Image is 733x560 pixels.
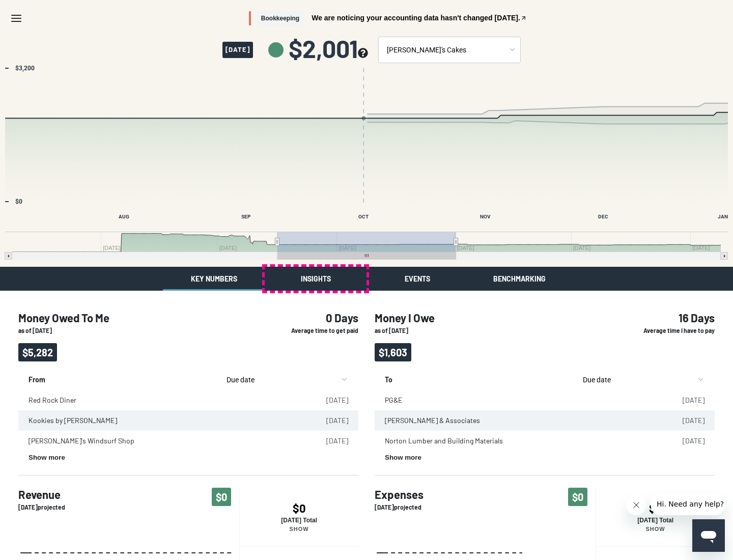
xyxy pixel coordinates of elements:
[658,410,715,431] td: [DATE]
[249,11,527,26] button: BookkeepingWe are noticing your accounting data hasn't changed [DATE].
[240,526,358,532] p: Show
[651,493,725,515] iframe: Message from company
[222,370,348,390] button: sort by
[604,311,715,324] h4: 16 Days
[222,42,253,58] span: [DATE]
[375,410,658,431] td: [PERSON_NAME] & Associates
[596,517,715,524] p: [DATE] Total
[18,343,57,361] span: $5,282
[358,214,369,219] text: OCT
[18,431,301,451] td: [PERSON_NAME]'s Windsurf Shop
[358,48,368,60] button: see more about your cashflow projection
[375,488,424,501] h4: Expenses
[240,501,358,515] h4: $0
[247,311,358,324] h4: 0 Days
[375,326,587,335] p: as of [DATE]
[568,488,587,506] span: $0
[375,390,658,410] td: PG&E
[375,503,424,512] p: [DATE] projected
[241,214,251,219] text: SEP
[385,454,421,461] button: Show more
[18,503,65,512] p: [DATE] projected
[385,370,569,385] p: To
[604,326,715,335] p: Average time I have to pay
[119,214,129,219] text: AUG
[18,390,301,410] td: Red Rock Diner
[596,501,715,515] h4: $0
[596,526,715,532] p: Show
[718,214,728,219] text: JAN
[375,431,658,451] td: Norton Lumber and Building Materials
[212,488,231,506] span: $0
[240,517,358,524] p: [DATE] Total
[247,326,358,335] p: Average time to get paid
[10,12,22,24] svg: Menu
[15,198,22,205] text: $0
[658,431,715,451] td: [DATE]
[257,11,303,26] span: Bookkeeping
[375,343,411,361] span: $1,603
[468,267,570,291] button: Benchmarking
[239,488,358,546] button: $0[DATE] TotalShow
[692,519,725,552] iframe: Button to launch messaging window
[163,267,265,291] button: Key Numbers
[15,65,35,72] text: $3,200
[375,311,587,324] h4: Money I Owe
[626,495,646,515] iframe: Close message
[596,488,715,546] button: $0[DATE] TotalShow
[480,214,491,219] text: NOV
[579,370,704,390] button: sort by
[658,390,715,410] td: [DATE]
[29,370,212,385] p: From
[301,431,358,451] td: [DATE]
[301,410,358,431] td: [DATE]
[366,267,468,291] button: Events
[18,311,231,324] h4: Money Owed To Me
[301,390,358,410] td: [DATE]
[29,454,65,461] button: Show more
[289,36,368,61] span: $2,001
[598,214,608,219] text: DEC
[18,410,301,431] td: Kookies by [PERSON_NAME]
[18,326,231,335] p: as of [DATE]
[265,267,366,291] button: Insights
[312,14,520,21] span: We are noticing your accounting data hasn't changed [DATE].
[18,488,65,501] h4: Revenue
